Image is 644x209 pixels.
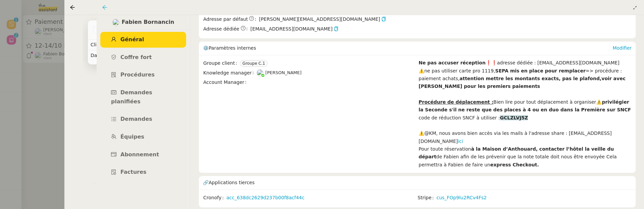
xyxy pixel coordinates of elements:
strong: attention mettre les montants exacts, pas le plafond,voir avec [PERSON_NAME] pour les premiers pa... [419,76,626,89]
span: Demandes planifiées [111,89,152,105]
div: Bien lire pour tout déplacement à organiser⚠️ [419,98,632,114]
span: Abonnement [120,151,159,158]
span: Paramètres internes [209,45,256,51]
span: [PERSON_NAME][EMAIL_ADDRESS][DOMAIN_NAME] [259,15,386,23]
a: ici [458,139,463,144]
a: acc_638dc2629d237b00f8acf44c [226,194,305,202]
span: Coffre fort [120,54,152,60]
td: Date limite [88,50,137,61]
a: Abonnement [100,147,186,163]
span: Knowledge manager [203,69,257,77]
div: ❗❗adresse dédiée : [EMAIL_ADDRESS][DOMAIN_NAME] [419,59,632,67]
span: Procédures [120,71,155,78]
span: [EMAIL_ADDRESS][DOMAIN_NAME] [251,25,339,33]
span: Applications tierces [209,180,255,185]
div: code de réduction SNCF à utiliser : [419,114,632,122]
a: Équipes [100,129,186,145]
strong: SEPA mis en place pour remplacer [495,68,586,73]
span: Groupe client [203,59,240,67]
span: Adresse par défaut [203,15,248,23]
img: users%2FNsDxpgzytqOlIY2WSYlFcHtx26m1%2Favatar%2F8901.jpg [112,19,120,26]
nz-tag: Groupe C.1 [240,60,268,67]
span: Fabien Bornancin [122,18,174,27]
strong: express Checkout. [490,162,539,167]
strong: à la Maison d’Anthouard, contacter l’hôtel la veille du départ [419,146,614,159]
div: ⚠️ne pas utiliser carte pro 1119, => procédure : paiement achats, [419,67,632,91]
span: Factures [120,169,147,175]
a: Demandes [100,111,186,127]
a: Procédures [100,67,186,83]
div: Pour toute réservation de Fabien afin de les prévenir que la note totale doit nous être envoyée C... [419,145,632,169]
span: Account Manager [203,79,249,86]
strong: Ne pas accuser réception [419,60,486,65]
div: ⚠️@KM, nous avons bien accès via les mails à l'adresse share : [EMAIL_ADDRESS][DOMAIN_NAME] [419,129,632,145]
span: Demandes [120,116,152,122]
a: Général [100,32,186,48]
div: 🔗 [203,176,632,190]
a: Coffre fort [100,50,186,65]
span: 12-14/10 Biarritz-[GEOGRAPHIC_DATA] [96,27,235,33]
span: Stripe [418,194,436,202]
a: cus_FOp9lu2RCv4Fs2 [436,194,487,202]
span: [PERSON_NAME] [265,70,302,75]
span: Général [120,36,144,43]
div: ⚙️ [203,42,612,55]
a: Demandes planifiées [100,85,186,109]
img: users%2FoFdbodQ3TgNoWt9kP3GXAs5oaCq1%2Favatar%2Fprofile-pic.png [257,69,264,76]
strong: GCLZLVJ5Z [500,115,528,120]
u: Procédure de déplacement : [419,99,493,105]
td: Client [88,40,137,50]
a: Modifier [612,45,632,51]
span: Équipes [120,134,144,140]
span: Cronofy [203,194,226,202]
span: Adresse dédiée [203,25,239,33]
